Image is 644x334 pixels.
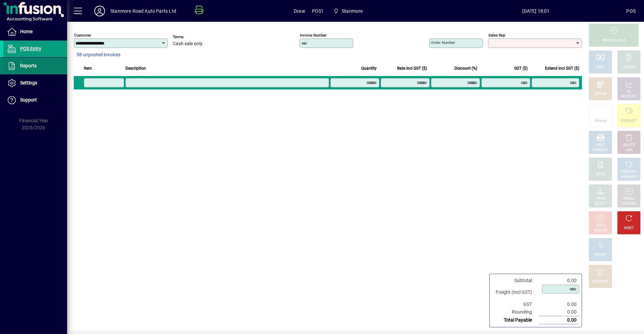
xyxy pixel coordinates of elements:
[621,175,637,180] div: SUMMARY
[623,143,635,148] div: DELETE
[539,308,579,316] td: 0.00
[20,97,37,103] span: Support
[596,143,604,148] div: MISC
[492,284,539,300] td: Freight (Incl GST)
[492,308,539,316] td: Rounding
[488,33,505,38] mat-label: Sales rep
[621,170,636,175] div: PRODUCT
[595,253,606,258] div: PROFIT
[110,6,176,16] div: Stanmore Road Auto Parts Ltd
[492,300,539,308] td: GST
[74,33,91,38] mat-label: Customer
[431,40,455,45] mat-label: Order number
[594,119,606,124] div: Afterpay
[125,65,146,72] span: Description
[3,92,67,109] a: Support
[539,300,579,308] td: 0.00
[294,6,305,16] span: Draw
[76,51,120,58] span: 58 unposted invoices
[514,65,528,72] span: GST ($)
[596,223,605,228] div: HOLD
[454,65,477,72] span: Discount (%)
[626,6,636,16] div: POS
[596,196,605,201] div: PRICE
[594,228,606,233] div: INVOICE
[624,226,634,231] div: RESET
[539,277,579,284] td: 0.00
[602,38,626,43] div: PROCESS SALE
[592,279,608,284] div: DISCOUNT
[594,92,607,97] div: EFTPOS
[621,94,637,99] div: ACCOUNT
[3,58,67,74] a: Reports
[539,316,579,324] td: 0.00
[596,65,605,70] div: CASH
[20,46,41,51] span: POS Entry
[361,65,377,72] span: Quantity
[3,23,67,40] a: Home
[20,63,37,68] span: Reports
[173,41,203,47] span: Cash sale only
[492,277,539,284] td: Subtotal
[300,33,327,38] mat-label: Invoice number
[74,49,123,61] button: 58 unposted invoices
[593,148,608,153] div: PRODUCT
[20,29,33,34] span: Home
[312,6,324,16] span: POS1
[342,6,363,16] span: Stanmore
[595,201,606,206] div: SELECT
[545,65,579,72] span: Extend incl GST ($)
[20,80,37,85] span: Settings
[621,119,636,124] div: PRODUCT
[173,35,213,39] span: Terms
[623,196,635,201] div: RECALL
[492,316,539,324] td: Total Payable
[627,89,631,94] div: GL
[89,5,110,17] button: Profile
[596,172,605,177] div: NOTE
[397,65,427,72] span: Rate incl GST ($)
[331,5,366,17] span: Stanmore
[622,201,636,206] div: INVOICES
[445,6,626,16] span: [DATE] 18:01
[623,65,636,70] div: CHARGE
[84,65,92,72] span: Item
[626,148,632,153] div: LINE
[3,75,67,91] a: Settings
